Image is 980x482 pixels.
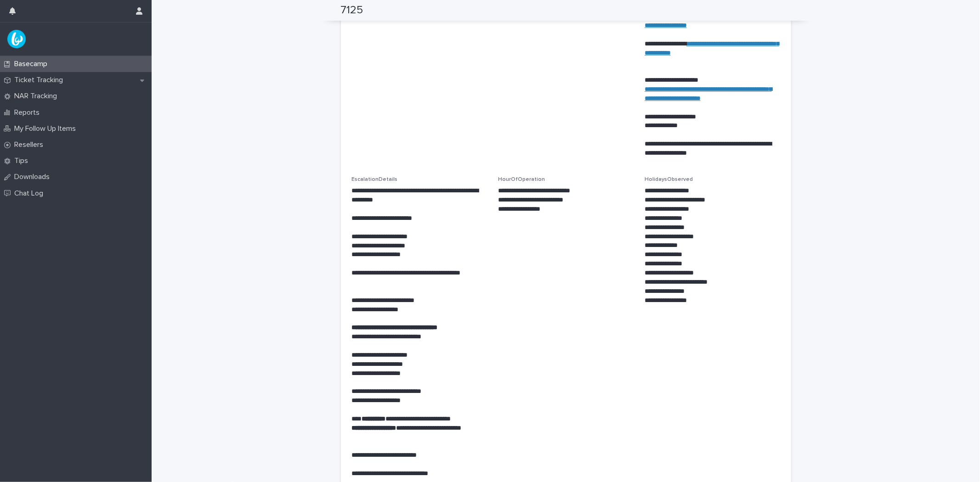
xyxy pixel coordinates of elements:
[7,30,26,48] img: UPKZpZA3RCu7zcH4nw8l
[11,60,55,68] p: Basecamp
[352,177,398,182] span: EscalationDetails
[341,4,363,17] h2: 7125
[11,108,47,117] p: Reports
[11,124,83,133] p: My Follow Up Items
[645,177,693,182] span: HolidaysObserved
[498,177,545,182] span: HourOfOperation
[11,157,35,165] p: Tips
[11,173,57,181] p: Downloads
[11,76,70,84] p: Ticket Tracking
[11,189,51,198] p: Chat Log
[11,92,64,101] p: NAR Tracking
[11,140,51,149] p: Resellers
